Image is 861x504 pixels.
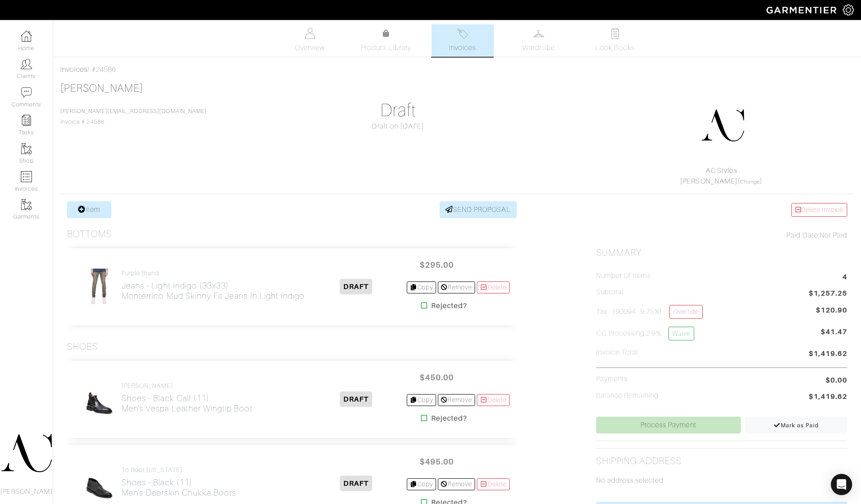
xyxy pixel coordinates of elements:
span: Overview [295,43,325,53]
a: Copy [407,394,436,406]
a: [PERSON_NAME] [680,177,738,185]
span: $41.47 [821,327,847,344]
span: DRAFT [340,279,372,294]
img: LBPRwC3socdfamPm3rWhXyqr [84,465,114,502]
div: Open Intercom Messenger [831,474,852,495]
div: Not Paid [596,230,847,241]
a: [PERSON_NAME] Shoes - Black Calf (11)Men's Vespa Leather Wingtip Boot [122,382,253,414]
a: Look Books [584,24,646,57]
a: Item [67,201,111,218]
h4: Purple Brand [122,270,305,277]
img: garmentier-logo-header-white-b43fb05a5012e4ada735d5af1a66efaba907eab6374d6393d1fbf88cb4ef424d.png [762,2,843,18]
h2: Shoes - Black (11) Men's Deerskin Chukka Boots [122,477,236,498]
a: [PERSON_NAME] [60,82,143,94]
img: Lumgncd4Hx6iEQAwZv3K1h53 [84,268,114,305]
a: Remove [438,281,475,293]
a: Delete Invoice [791,203,847,217]
h5: Invoice Total [596,348,638,357]
img: basicinfo-40fd8af6dae0f16599ec9e87c0ef1c0a1fdea2edbe929e3d69a839185d80c458.svg [304,28,315,39]
a: Remove [438,394,475,406]
h2: Summary [596,247,847,258]
span: Paid Date: [786,231,820,239]
a: Process Payment [596,417,741,434]
img: orders-icon-0abe47150d42831381b5fb84f609e132dff9fe21cb692f30cb5eec754e2cba89.png [21,171,32,182]
span: Invoices [449,43,476,53]
span: $1,257.25 [809,288,847,300]
img: comment-icon-a0a6a9ef722e966f86d9cbdc48e553b5cf19dbc54f86b18d962a5391bc8f6eb6.png [21,87,32,98]
span: DRAFT [340,476,372,491]
div: Draft on [DATE] [272,121,523,132]
h4: To Boot [US_STATE] [122,466,236,474]
h3: Bottoms [67,229,112,240]
h5: CC Processing 2.9% [596,327,694,340]
div: ( ) [600,165,843,187]
img: wardrobe-487a4870c1b7c33e795ec22d11cfc2ed9d08956e64fb3008fe2437562e282088.svg [533,28,544,39]
a: Delete [477,281,510,293]
h5: Payments [596,375,628,383]
img: todo-9ac3debb85659649dc8f770b8b6100bb5dab4b48dedcbae339e5042a72dfd3cc.svg [609,28,621,39]
div: / #24586 [60,64,854,75]
span: $495.00 [410,452,464,471]
a: AC.Styles [706,167,737,175]
a: To Boot [US_STATE] Shoes - Black (11)Men's Deerskin Chukka Boots [122,466,236,498]
a: Copy [407,281,436,293]
span: 4 [842,272,847,284]
h5: Number of Items [596,272,651,280]
img: clients-icon-6bae9207a08558b7cb47a8932f037763ab4055f8c8b6bfacd5dc20c3e0201464.png [21,59,32,70]
span: Invoice # 24586 [60,108,207,125]
a: Overview [279,24,341,57]
a: Wardrobe [508,24,570,57]
img: gear-icon-white-bd11855cb880d31180b6d7d6211b90ccbf57a29d726f0c71d8c61bd08dd39cc2.png [843,4,854,16]
h5: Tax (90094 : 9.75%) [596,305,703,319]
a: Delete [477,478,510,490]
a: Change [740,179,760,184]
p: No address selected [596,475,847,486]
h5: Subtotal [596,288,624,297]
h2: Jeans - Light Indigo (33x33) Monterrico Mud Skinny Fit Jeans in Light Indigo [122,281,305,301]
img: orders-27d20c2124de7fd6de4e0e44c1d41de31381a507db9b33961299e4e07d508b8c.svg [457,28,468,39]
a: Purple Brand Jeans - Light Indigo (33x33)Monterrico Mud Skinny Fit Jeans in Light Indigo [122,270,305,301]
h2: Shoes - Black Calf (11) Men's Vespa Leather Wingtip Boot [122,393,253,414]
a: Waive [668,327,694,340]
img: garments-icon-b7da505a4dc4fd61783c78ac3ca0ef83fa9d6f193b1c9dc38574b1d14d53ca28.png [21,199,32,210]
img: wspi8LH8RXMu7LXNvTfnvjxG [84,381,114,418]
span: Mark as Paid [774,422,819,429]
strong: Rejected? [431,413,467,424]
img: DupYt8CPKc6sZyAt3svX5Z74.png [700,103,745,148]
span: $1,419.62 [809,391,847,403]
span: $450.00 [410,368,464,387]
span: $0.00 [826,375,847,386]
a: Mark as Paid [745,417,847,434]
a: Delete [477,394,510,406]
img: reminder-icon-8004d30b9f0a5d33ae49ab947aed9ed385cf756f9e5892f1edd6e32f2345188e.png [21,115,32,126]
a: Invoices [432,24,494,57]
span: Look Books [595,43,635,53]
span: DRAFT [340,391,372,407]
h5: Balance Remaining [596,391,659,400]
strong: Rejected? [431,301,467,311]
span: $120.90 [816,305,847,316]
img: dashboard-icon-dbcd8f5a0b271acd01030246c82b418ddd0df26cd7fceb0bd07c9910d44c42f6.png [21,31,32,42]
h2: Shipping Address [596,456,682,467]
h1: Draft [272,100,523,121]
img: garments-icon-b7da505a4dc4fd61783c78ac3ca0ef83fa9d6f193b1c9dc38574b1d14d53ca28.png [21,143,32,154]
span: $295.00 [410,255,464,274]
a: Remove [438,478,475,490]
a: Override [669,305,703,319]
span: Product Library [361,43,411,53]
h3: Shoes [67,341,98,352]
a: SEND PROPOSAL [440,201,517,218]
h4: [PERSON_NAME] [122,382,253,390]
span: Wardrobe [523,43,554,53]
span: $1,419.62 [809,348,847,360]
a: Invoices [60,66,87,74]
a: Product Library [355,28,417,53]
a: [PERSON_NAME][EMAIL_ADDRESS][DOMAIN_NAME] [60,108,207,114]
a: Copy [407,478,436,490]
